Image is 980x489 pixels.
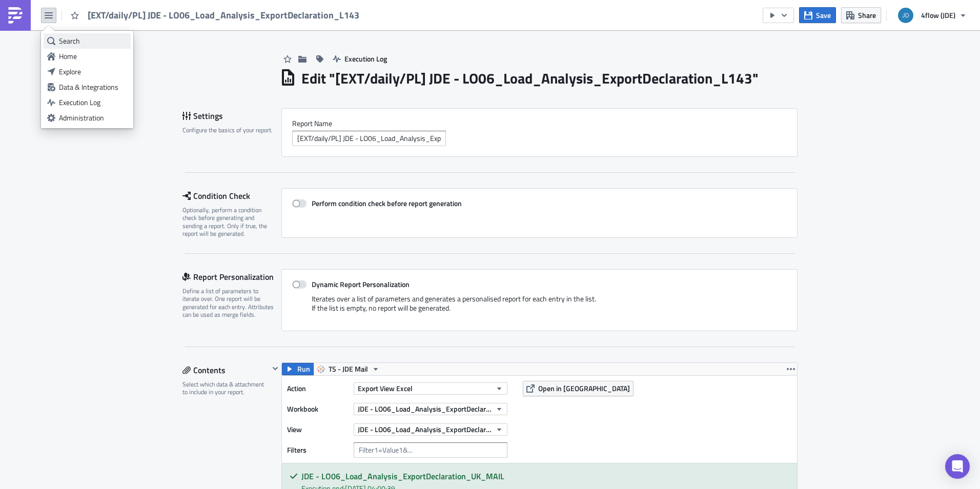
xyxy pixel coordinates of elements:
[358,383,413,394] span: Export View Excel
[4,49,489,66] p: Best regards, Your JDE Planning Team
[354,442,507,458] input: Filter1=Value1&...
[292,119,787,128] label: Report Nam﻿e
[897,7,914,24] img: Avatar
[59,97,127,108] div: Execution Log
[7,7,24,24] img: PushMetrics
[344,53,387,64] span: Execution Log
[182,206,275,238] div: Optionally, perform a condition check before generating and sending a report. Only if true, the r...
[287,422,349,437] label: View
[538,383,630,394] span: Open in [GEOGRAPHIC_DATA]
[841,7,881,23] button: Share
[182,188,281,203] div: Condition Check
[301,69,759,88] h1: Edit " [EXT/daily/PL] JDE - LO06_Load_Analysis_ExportDeclaration_L143 "
[59,51,127,62] div: Home
[292,294,787,320] div: Iterates over a list of parameters and generates a personalised report for each entry in the list...
[945,454,970,479] div: Open Intercom Messenger
[182,269,281,284] div: Report Personalization
[297,363,310,375] span: Run
[523,381,634,396] button: Open in [GEOGRAPHIC_DATA]
[892,4,972,27] button: 4flow (JDE)
[287,381,349,396] label: Action
[182,108,281,124] div: Settings
[88,9,360,21] span: [EXT/daily/PL] JDE - LO06_Load_Analysis_ExportDeclaration_L143
[4,4,489,12] p: Dear all,
[921,10,955,21] span: 4flow (JDE)
[282,363,314,375] button: Run
[182,380,269,396] div: Select which data & attachment to include in your report.
[329,363,368,375] span: TS - JDE Mail
[354,382,507,395] button: Export View Excel
[287,442,349,458] label: Filters
[301,472,789,480] h5: JDE - LO06_Load_Analysis_ExportDeclaration_UK_MAIL
[328,51,392,67] button: Execution Log
[4,27,179,35] strong: JDE-LO06_Load_Analysis_ExportDeclaration_L143
[182,126,275,134] div: Configure the basics of your report.
[4,15,489,24] p: please find attached the Export Declaration Report for L143 with all shipments of the current yea...
[354,403,507,415] button: JDE - LO06_Load_Analysis_ExportDeclaration_UK
[182,287,275,319] div: Define a list of parameters to iterate over. One report will be generated for each entry. Attribu...
[358,424,492,435] span: JDE - LO06_Load_Analysis_ExportDeclaration_UK_MAIL
[816,10,831,21] span: Save
[59,36,127,46] div: Search
[4,4,489,66] body: Rich Text Area. Press ALT-0 for help.
[182,362,269,378] div: Contents
[799,7,836,23] button: Save
[59,82,127,92] div: Data & Integrations
[287,401,349,417] label: Workbook
[59,113,127,123] div: Administration
[312,198,462,209] strong: Perform condition check before report generation
[358,403,492,414] span: JDE - LO06_Load_Analysis_ExportDeclaration_UK
[269,362,281,375] button: Hide content
[858,10,876,21] span: Share
[313,363,383,375] button: TS - JDE Mail
[312,279,410,290] strong: Dynamic Report Personalization
[354,423,507,436] button: JDE - LO06_Load_Analysis_ExportDeclaration_UK_MAIL
[59,67,127,77] div: Explore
